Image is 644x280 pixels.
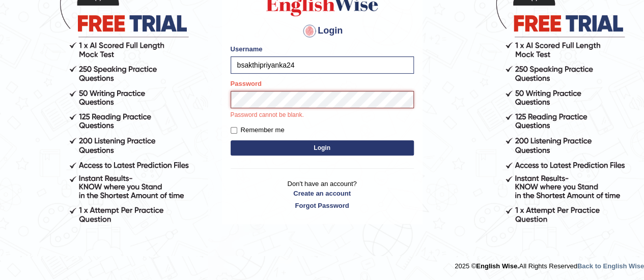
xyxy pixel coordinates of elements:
[231,201,414,210] a: Forgot Password
[231,125,285,135] label: Remember me
[231,179,414,210] p: Don't have an account?
[231,140,414,155] button: Login
[455,256,644,271] div: 2025 © All Rights Reserved
[577,262,644,270] a: Back to English Wise
[231,23,414,39] h4: Login
[231,111,414,120] p: Password cannot be blank.
[231,127,237,134] input: Remember me
[231,79,262,88] label: Password
[231,44,263,54] label: Username
[476,262,519,270] strong: English Wise.
[231,189,414,198] a: Create an account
